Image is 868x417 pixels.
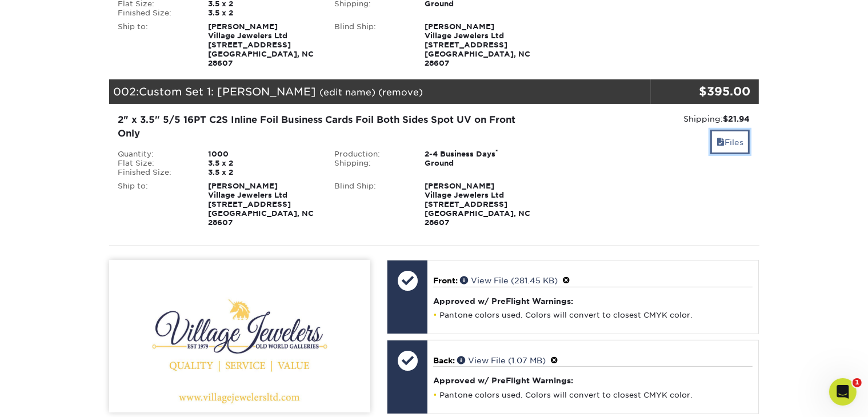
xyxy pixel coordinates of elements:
span: Custom Set 1: [PERSON_NAME] [139,85,317,98]
a: Files [710,130,750,154]
h4: Approved w/ PreFlight Warnings: [433,296,753,306]
span: Back: [433,356,455,365]
strong: $21.94 [723,114,750,123]
div: 2-4 Business Days [416,150,542,159]
strong: [PERSON_NAME] Village Jewelers Ltd [STREET_ADDRESS] [GEOGRAPHIC_DATA], NC 28607 [208,182,314,227]
div: Shipping: [551,113,750,125]
div: Quantity: [110,150,200,159]
div: $395.00 [651,83,751,100]
iframe: Intercom live chat [829,378,857,406]
div: 3.5 x 2 [199,168,326,177]
div: Flat Size: [110,159,200,168]
span: Front: [433,276,458,285]
li: Pantone colors used. Colors will convert to closest CMYK color. [433,390,753,400]
strong: [PERSON_NAME] Village Jewelers Ltd [STREET_ADDRESS] [GEOGRAPHIC_DATA], NC 28607 [425,182,530,227]
div: Ship to: [110,182,200,227]
li: Pantone colors used. Colors will convert to closest CMYK color. [433,310,753,320]
div: Finished Size: [110,9,200,18]
div: Finished Size: [110,168,200,177]
div: Ground [416,159,542,168]
div: Blind Ship: [326,182,416,227]
a: View File (1.07 MB) [457,356,546,365]
strong: [PERSON_NAME] Village Jewelers Ltd [STREET_ADDRESS] [GEOGRAPHIC_DATA], NC 28607 [425,22,530,67]
strong: [PERSON_NAME] Village Jewelers Ltd [STREET_ADDRESS] [GEOGRAPHIC_DATA], NC 28607 [208,22,314,67]
div: 3.5 x 2 [199,9,326,18]
span: files [717,138,725,147]
div: 1000 [199,150,326,159]
div: 2" x 3.5" 5/5 16PT C2S Inline Foil Business Cards Foil Both Sides Spot UV on Front Only [118,113,534,141]
div: Ship to: [110,22,200,68]
div: Shipping: [326,159,416,168]
a: (edit name) [320,87,376,98]
div: 3.5 x 2 [199,159,326,168]
a: (remove) [379,87,423,98]
a: View File (281.45 KB) [460,276,558,285]
div: 002: [109,79,651,105]
div: Blind Ship: [326,22,416,68]
span: 1 [853,378,862,387]
div: Production: [326,150,416,159]
h4: Approved w/ PreFlight Warnings: [433,376,753,385]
